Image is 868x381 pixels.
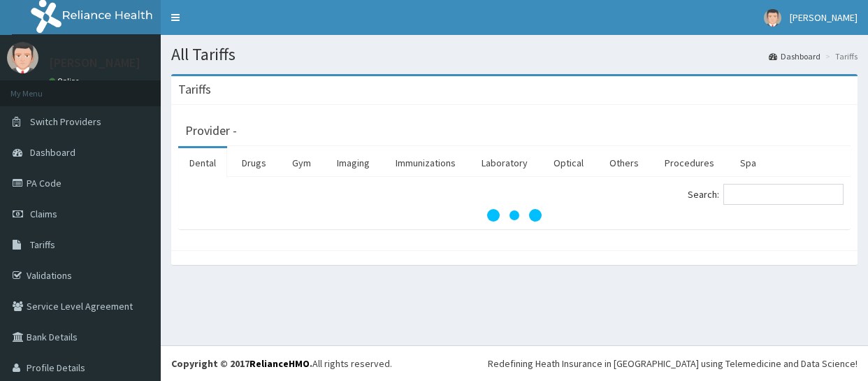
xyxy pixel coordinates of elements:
[723,184,844,205] input: Search:
[249,357,310,370] a: RelianceHMO
[49,76,82,86] a: Online
[30,238,55,251] span: Tariffs
[49,57,140,69] p: [PERSON_NAME]
[542,148,595,178] a: Optical
[281,148,322,178] a: Gym
[178,148,227,178] a: Dental
[30,115,101,128] span: Switch Providers
[7,42,38,73] img: User Image
[171,45,858,64] h1: All Tariffs
[161,345,868,381] footer: All rights reserved.
[185,124,237,137] h3: Provider -
[653,148,725,178] a: Procedures
[488,357,858,371] div: Redefining Heath Insurance in [GEOGRAPHIC_DATA] using Telemedicine and Data Science!
[688,184,844,205] label: Search:
[790,11,858,24] span: [PERSON_NAME]
[764,9,781,27] img: User Image
[384,148,467,178] a: Immunizations
[729,148,767,178] a: Spa
[486,187,542,243] svg: audio-loading
[231,148,277,178] a: Drugs
[598,148,650,178] a: Others
[769,50,820,62] a: Dashboard
[822,50,858,62] li: Tariffs
[326,148,381,178] a: Imaging
[178,83,211,96] h3: Tariffs
[470,148,539,178] a: Laboratory
[30,208,57,220] span: Claims
[171,357,312,370] strong: Copyright © 2017 .
[30,146,75,159] span: Dashboard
